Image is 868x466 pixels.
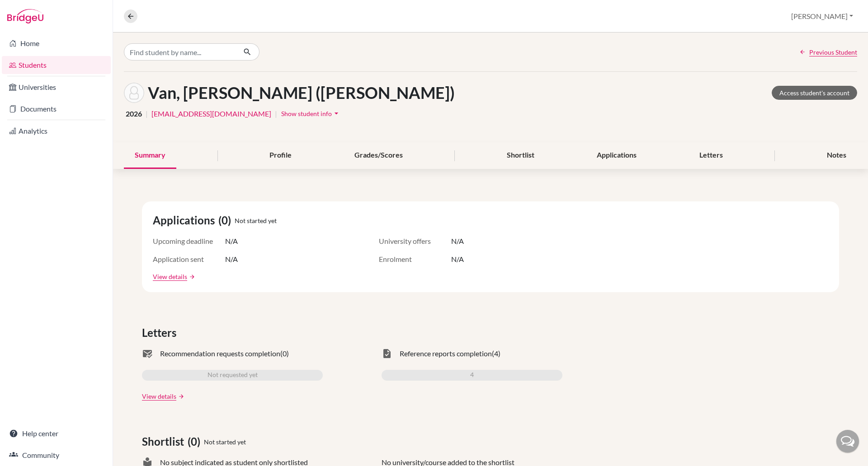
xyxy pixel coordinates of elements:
a: [EMAIL_ADDRESS][DOMAIN_NAME] [151,108,271,119]
div: Applications [586,142,647,169]
a: Home [2,34,111,52]
h1: Van, [PERSON_NAME] ([PERSON_NAME]) [148,83,455,103]
span: Not started yet [235,216,277,225]
span: (0) [218,212,235,228]
a: Help center [2,424,111,443]
span: Recommendation requests completion [160,348,280,359]
span: (0) [188,433,204,450]
a: Previous Student [799,47,857,57]
span: Previous Student [809,47,857,57]
span: task [382,348,392,359]
span: N/A [225,254,238,265]
span: Shortlist [142,433,188,450]
img: Hao Nhien (Alex) Van's avatar [124,83,144,103]
button: Show student infoarrow_drop_down [281,107,341,121]
span: 2026 [126,108,142,119]
div: Profile [259,142,302,169]
span: University offers [379,236,451,247]
span: Application sent [153,254,225,265]
span: 4 [470,370,474,381]
img: Bridge-U [7,9,43,23]
span: N/A [451,254,464,265]
div: Summary [124,142,176,169]
i: arrow_drop_down [332,109,341,118]
button: [PERSON_NAME] [787,8,857,25]
div: Notes [816,142,857,169]
div: Grades/Scores [344,142,414,169]
span: (0) [280,348,289,359]
span: | [275,108,277,119]
a: arrow_forward [176,393,184,400]
span: mark_email_read [142,348,153,359]
span: Show student info [281,110,332,117]
a: View details [153,272,187,281]
a: Documents [2,100,111,118]
span: Help [20,6,39,14]
a: Access student's account [772,86,857,100]
span: Not requested yet [208,370,258,381]
span: Reference reports completion [400,348,492,359]
a: Community [2,446,111,464]
span: N/A [225,236,238,247]
a: Universities [2,78,111,96]
span: | [146,108,148,119]
a: View details [142,391,176,401]
span: Applications [153,212,218,228]
a: Analytics [2,122,111,140]
span: (4) [492,348,500,359]
div: Shortlist [496,142,545,169]
a: Students [2,56,111,74]
span: Letters [142,325,180,341]
span: Not started yet [204,437,246,447]
div: Letters [689,142,734,169]
span: Upcoming deadline [153,236,225,247]
span: Enrolment [379,254,451,265]
a: arrow_forward [187,274,195,280]
span: N/A [451,236,464,247]
input: Find student by name... [124,43,236,61]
